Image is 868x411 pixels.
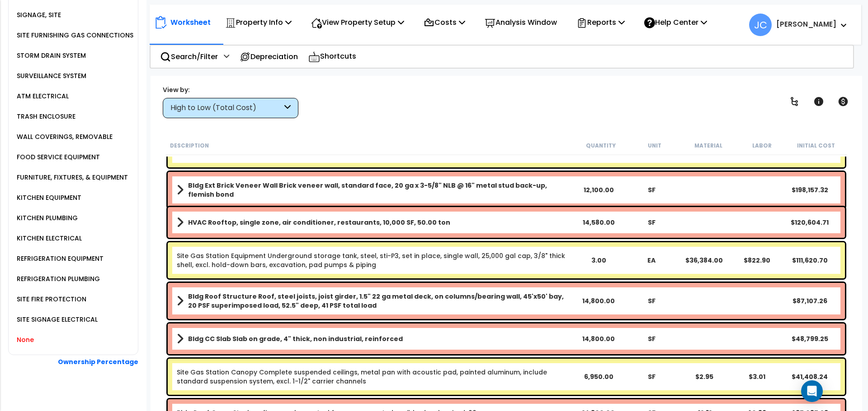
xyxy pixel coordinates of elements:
[188,218,450,227] b: HVAC Rooftop, single zone, air conditioner, restaurants, 10,000 SF, 50.00 ton
[572,334,625,343] div: 14,800.00
[783,256,836,265] div: $111,620.70
[188,292,572,310] b: Bldg Roof Structure Roof, steel joists, joist girder, 1.5" 22 ga metal deck, on columns/bearing w...
[14,91,69,102] div: ATM ELECTRICAL
[14,131,113,142] div: WALL COVERINGS, REMOVABLE
[235,46,303,67] div: Depreciation
[177,332,572,345] a: Assembly Title
[188,181,572,199] b: Bldg Ext Brick Veneer Wall Brick veneer wall, standard face, 20 ga x 3-5/8" NLB @ 16" metal stud ...
[170,142,209,149] small: Description
[14,212,78,223] div: KITCHEN PLUMBING
[58,357,138,366] b: Ownership Percentage
[749,14,772,36] span: JC
[177,146,572,158] a: Assembly Title
[14,192,81,203] div: KITCHEN EQUIPMENT
[170,103,282,113] div: High to Low (Total Cost)
[177,292,572,310] a: Assembly Title
[14,172,128,183] div: FURNITURE, FIXTURES, & EQUIPMENT
[188,148,433,157] b: Site Concrete Paving Slab on grade, 6" thick, non industrial, reinforced
[14,152,100,162] div: FOOD SERVICE EQUIPMENT
[625,218,678,227] div: SF
[731,372,783,381] div: $3.01
[694,142,722,149] small: Material
[801,380,823,402] div: Open Intercom Messenger
[14,253,104,264] div: REFRIGERATION EQUIPMENT
[783,372,836,381] div: $41,408.24
[303,46,361,68] div: Shortcuts
[678,372,731,381] div: $2.95
[177,181,572,199] a: Assembly Title
[783,296,836,305] div: $87,107.26
[586,142,616,149] small: Quantity
[14,9,61,20] div: SIGNAGE, SITE
[14,233,82,244] div: KITCHEN ELECTRICAL
[644,16,707,28] p: Help Center
[783,218,836,227] div: $120,604.71
[572,185,625,194] div: 12,100.00
[170,16,211,28] p: Worksheet
[14,294,86,305] div: SITE FIRE PROTECTION
[797,142,835,149] small: Initial Cost
[14,111,75,122] div: TRASH ENCLOSURE
[160,51,218,63] p: Search/Filter
[424,16,465,28] p: Costs
[752,142,772,149] small: Labor
[783,334,836,343] div: $48,799.25
[311,16,404,28] p: View Property Setup
[163,85,298,94] div: View by:
[648,142,661,149] small: Unit
[731,256,783,265] div: $822.90
[14,50,86,61] div: STORM DRAIN SYSTEM
[14,273,100,284] div: REFRIGERATION PLUMBING
[177,216,572,229] a: Assembly Title
[572,218,625,227] div: 14,580.00
[678,256,731,265] div: $36,384.00
[572,256,625,265] div: 3.00
[625,372,678,381] div: SF
[625,334,678,343] div: SF
[625,256,678,265] div: EA
[308,50,356,63] p: Shortcuts
[14,314,98,325] div: SITE SIGNAGE ELECTRICAL
[576,16,625,28] p: Reports
[14,334,34,345] div: None
[625,185,678,194] div: SF
[625,296,678,305] div: SF
[14,70,86,81] div: SURVEILLANCE SYSTEM
[240,51,298,63] p: Depreciation
[776,19,836,29] b: [PERSON_NAME]
[625,148,678,157] div: SF
[572,372,625,381] div: 6,950.00
[783,185,836,194] div: $198,157.32
[572,148,625,157] div: 110,480.00
[225,16,292,28] p: Property Info
[177,368,572,386] a: Individual Item
[188,334,403,343] b: Bldg CC Slab Slab on grade, 4" thick, non industrial, reinforced
[572,296,625,305] div: 14,800.00
[177,251,572,269] a: Individual Item
[14,30,133,41] div: SITE FURNISHING GAS CONNECTIONS
[485,16,557,28] p: Analysis Window
[783,148,836,157] div: $454,724.13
